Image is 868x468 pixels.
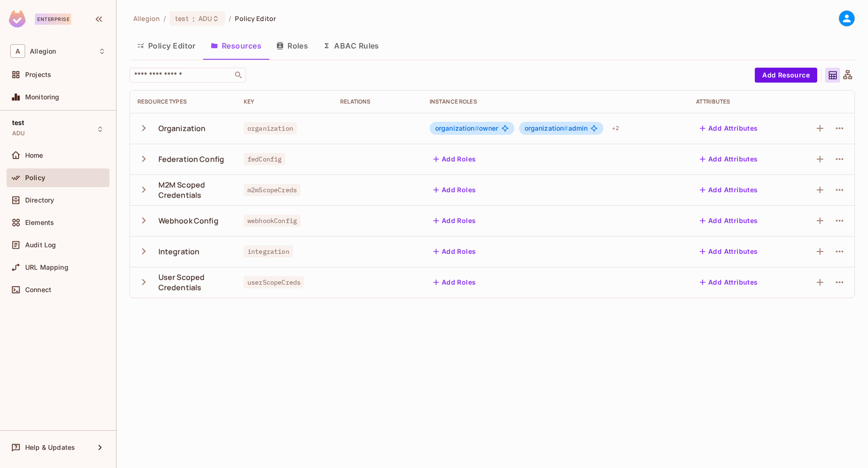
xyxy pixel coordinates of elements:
span: integration [244,245,293,258]
span: Monitoring [25,93,60,101]
span: test [175,14,189,23]
div: Instance roles [430,98,681,105]
span: Connect [25,286,51,293]
span: Projects [25,71,51,78]
span: ADU [198,14,212,23]
button: Add Attributes [696,275,762,290]
span: organization [525,124,568,132]
div: Enterprise [35,14,71,25]
span: m2mScopeCreds [244,184,301,196]
span: : [192,15,195,22]
span: webhookConfig [244,215,301,227]
span: Audit Log [25,241,56,249]
span: Help & Updates [25,444,75,451]
span: the active workspace [133,14,160,23]
div: Key [244,98,325,105]
button: Add Roles [430,275,480,290]
button: Add Attributes [696,152,762,167]
span: # [564,124,568,132]
span: test [12,119,25,126]
span: URL Mapping [25,264,68,271]
div: M2M Scoped Credentials [158,180,229,200]
span: A [10,44,25,58]
span: organization [435,124,479,132]
li: / [229,14,231,23]
button: Policy Editor [130,34,203,57]
button: Resources [203,34,269,57]
button: Add Attributes [696,121,762,136]
span: Elements [25,219,54,226]
button: Add Resource [755,68,817,83]
div: + 2 [608,121,623,136]
span: fedConfig [244,153,285,165]
button: Add Attributes [696,182,762,197]
img: SReyMgAAAABJRU5ErkJggg== [9,10,26,28]
div: Relations [340,98,415,105]
button: Add Attributes [696,213,762,228]
span: Policy [25,174,45,182]
div: Webhook Config [158,216,219,226]
span: organization [244,122,297,134]
div: Attributes [696,98,784,105]
span: ADU [12,130,25,137]
span: Home [25,152,43,159]
button: Add Roles [430,244,480,259]
span: Workspace: Allegion [30,48,56,55]
span: userScopeCreds [244,276,304,288]
div: Federation Config [158,154,225,164]
span: admin [525,125,588,132]
span: # [475,124,479,132]
button: Add Roles [430,182,480,197]
div: Organization [158,123,206,133]
button: Roles [269,34,315,57]
button: Add Roles [430,152,480,167]
div: Resource Types [137,98,229,105]
div: Integration [158,246,200,257]
span: owner [435,125,499,132]
button: Add Roles [430,213,480,228]
span: Directory [25,196,54,204]
button: ABAC Rules [315,34,387,57]
div: User Scoped Credentials [158,272,229,293]
span: Policy Editor [235,14,276,23]
button: Add Attributes [696,244,762,259]
li: / [164,14,166,23]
